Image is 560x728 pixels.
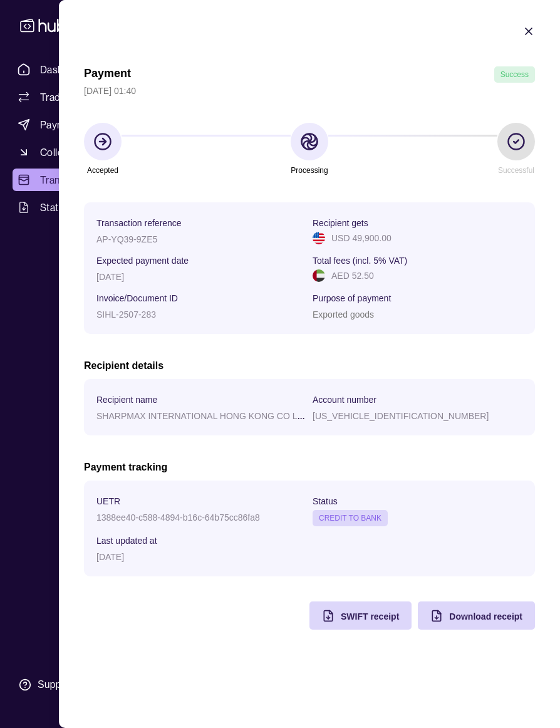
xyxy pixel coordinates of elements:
[500,70,529,79] span: Success
[84,359,535,373] h2: Recipient details
[331,231,391,245] p: USD 49,900.00
[84,460,535,474] h2: Payment tracking
[96,309,156,320] p: SIHL-2507-283
[418,601,535,630] button: Download receipt
[84,84,535,98] p: [DATE] 01:40
[313,232,325,244] img: us
[313,496,338,506] p: Status
[96,395,157,405] p: Recipient name
[498,164,534,177] p: Successful
[313,411,489,421] p: [US_VEHICLE_IDENTIFICATION_NUMBER]
[319,514,381,523] span: CREDIT TO BANK
[309,601,412,630] button: SWIFT receipt
[313,256,407,266] p: Total fees (incl. 5% VAT)
[291,164,328,177] p: Processing
[449,611,522,621] span: Download receipt
[313,218,368,228] p: Recipient gets
[341,611,399,621] span: SWIFT receipt
[96,218,182,228] p: Transaction reference
[96,272,124,282] p: [DATE]
[313,395,376,405] p: Account number
[96,552,124,562] p: [DATE]
[96,256,189,266] p: Expected payment date
[96,496,120,506] p: UETR
[84,66,131,83] h1: Payment
[96,234,157,244] p: AP-YQ39-9ZE5
[96,512,260,523] p: 1388ee40-c588-4894-b16c-64b75cc86fa8
[87,164,118,177] p: Accepted
[96,536,157,546] p: Last updated at
[313,293,391,303] p: Purpose of payment
[331,269,374,283] p: AED 52.50
[313,309,374,320] p: Exported goods
[313,269,325,282] img: ae
[96,409,327,422] p: SHARPMAX INTERNATIONAL HONG KONG CO LIMITED
[96,293,178,303] p: Invoice/Document ID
